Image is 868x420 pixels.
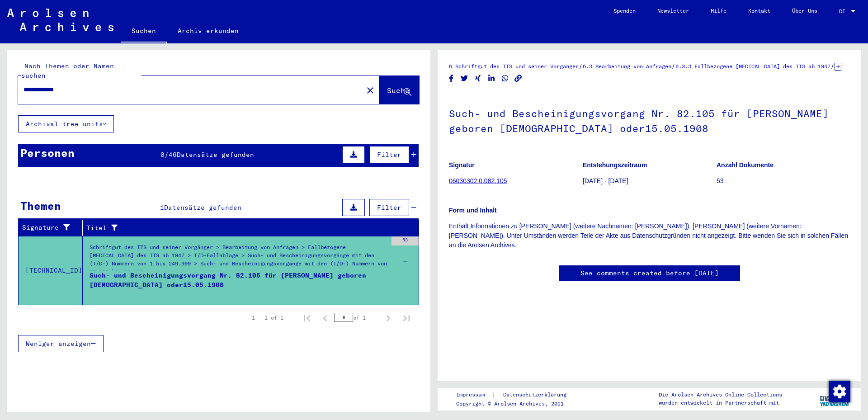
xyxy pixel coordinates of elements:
button: Share on WhatsApp [500,73,510,84]
a: Impressum [456,390,492,400]
p: [DATE] - [DATE] [583,176,716,186]
a: Suchen [121,20,167,43]
button: Next page [379,309,397,327]
span: DE [839,8,849,14]
span: / [830,62,835,70]
a: 6.3 Bearbeitung von Anfragen [583,63,671,70]
div: Titel [86,223,401,233]
span: Filter [377,151,401,159]
p: 53 [717,176,850,186]
button: Weniger anzeigen [18,335,104,352]
span: 46 [169,151,177,159]
a: 6.3.3 Fallbezogene [MEDICAL_DATA] des ITS ab 1947 [675,63,830,70]
a: See comments created before [DATE] [580,269,719,278]
b: Anzahl Dokumente [717,161,774,169]
span: Suche [387,86,410,95]
a: 06030302.0.082.105 [449,177,507,184]
a: 6 Schriftgut des ITS und seiner Vorgänger [449,63,579,70]
button: Share on Xing [473,73,483,84]
span: 1 [160,203,164,212]
a: Datenschutzerklärung [496,390,577,400]
div: Such- und Bescheinigungsvorgang Nr. 82.105 für [PERSON_NAME] geboren [DEMOGRAPHIC_DATA] oder15.05... [90,271,387,298]
img: Arolsen_neg.svg [7,9,113,31]
div: Themen [20,198,61,214]
button: Archival tree units [18,115,114,132]
img: yv_logo.png [818,387,852,410]
div: Signature [22,221,85,235]
button: Clear [361,81,379,99]
h1: Such- und Bescheinigungsvorgang Nr. 82.105 für [PERSON_NAME] geboren [DEMOGRAPHIC_DATA] oder15.05... [449,93,850,147]
div: Schriftgut des ITS und seiner Vorgänger > Bearbeitung von Anfragen > Fallbezogene [MEDICAL_DATA] ... [90,243,387,275]
span: / [165,151,169,159]
button: Last page [397,309,415,327]
span: Datensätze gefunden [177,151,254,159]
div: Personen [20,145,75,161]
span: / [579,62,583,70]
a: Archiv erkunden [167,20,250,42]
button: Filter [369,199,409,216]
b: Entstehungszeitraum [583,161,647,169]
span: Filter [377,203,401,212]
div: Titel [86,221,410,235]
button: Filter [369,146,409,163]
span: Datensätze gefunden [164,203,241,212]
div: of 1 [334,313,379,322]
p: Copyright © Arolsen Archives, 2021 [456,400,577,408]
span: 0 [160,151,165,159]
p: wurden entwickelt in Partnerschaft mit [659,399,782,407]
div: 53 [392,236,419,245]
mat-icon: close [365,85,376,96]
button: Copy link [514,73,523,84]
button: First page [298,309,316,327]
div: Signature [22,223,75,232]
span: / [671,62,675,70]
button: Suche [379,76,419,104]
span: Weniger anzeigen [26,340,91,348]
p: Enthält Informationen zu [PERSON_NAME] (weitere Nachnamen: [PERSON_NAME]), [PERSON_NAME] (weitere... [449,222,850,250]
b: Signatur [449,161,475,169]
button: Previous page [316,309,334,327]
button: Share on Twitter [460,73,469,84]
p: Die Arolsen Archives Online-Collections [659,391,782,399]
td: [TECHNICAL_ID] [19,236,83,305]
mat-label: Nach Themen oder Namen suchen [21,62,114,80]
button: Share on LinkedIn [487,73,496,84]
button: Share on Facebook [447,73,456,84]
b: Form und Inhalt [449,207,497,214]
img: Zustimmung ändern [829,381,850,402]
div: | [456,390,577,400]
div: 1 – 1 of 1 [252,314,283,322]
